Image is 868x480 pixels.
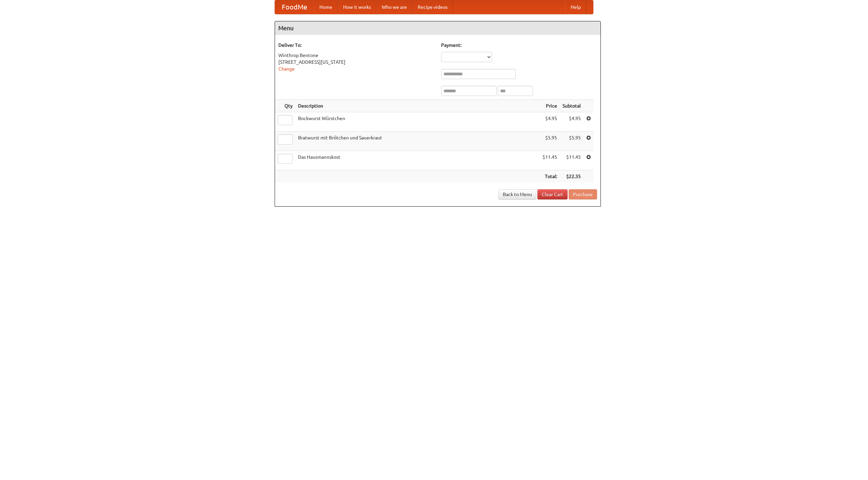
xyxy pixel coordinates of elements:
[295,151,540,170] td: Das Hausmannskost
[565,0,586,14] a: Help
[275,0,314,14] a: FoodMe
[275,100,295,112] th: Qty
[295,132,540,151] td: Bratwurst mit Brötchen und Sauerkraut
[412,0,453,14] a: Recipe videos
[569,189,597,199] button: Purchase
[295,112,540,132] td: Bockwurst Würstchen
[560,112,584,132] td: $4.95
[540,132,560,151] td: $5.95
[560,170,584,183] th: $22.35
[376,0,412,14] a: Who we are
[540,170,560,183] th: Total:
[560,132,584,151] td: $5.95
[278,52,434,59] div: Winthrop Bentone
[278,42,434,49] h5: Deliver To:
[540,151,560,170] td: $11.45
[314,0,338,14] a: Home
[560,100,584,112] th: Subtotal
[338,0,376,14] a: How it works
[278,59,434,65] div: [STREET_ADDRESS][US_STATE]
[537,189,568,199] a: Clear Cart
[540,100,560,112] th: Price
[295,100,540,112] th: Description
[275,21,600,35] h4: Menu
[441,42,597,49] h5: Payment:
[498,189,536,199] a: Back to Menu
[540,112,560,132] td: $4.95
[278,66,295,72] a: Change
[560,151,584,170] td: $11.45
